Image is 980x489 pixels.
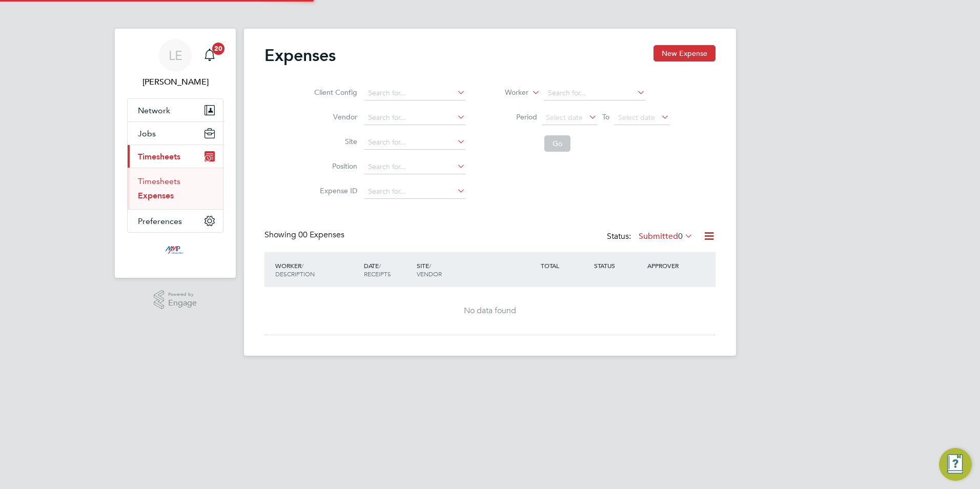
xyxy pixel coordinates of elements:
[311,161,357,171] label: Position
[639,231,693,241] label: Submitted
[138,191,174,200] a: Expenses
[115,29,236,278] nav: Main navigation
[138,176,180,186] a: Timesheets
[379,261,381,270] span: /
[138,152,180,161] span: Timesheets
[311,186,357,195] label: Expense ID
[491,112,537,121] label: Period
[311,137,357,146] label: Site
[275,270,315,278] span: DESCRIPTION
[138,106,170,115] span: Network
[417,270,442,278] span: VENDOR
[128,168,223,209] div: Timesheets
[154,290,197,310] a: Powered byEngage
[128,145,223,168] button: Timesheets
[654,45,716,62] button: New Expense
[264,45,336,66] h2: Expenses
[364,86,465,100] input: Search for...
[311,112,357,121] label: Vendor
[168,299,197,308] span: Engage
[127,76,223,88] span: Libby Evans
[678,231,683,241] span: 0
[364,111,465,125] input: Search for...
[128,122,223,145] button: Jobs
[298,230,344,240] span: 00 Expenses
[544,135,570,152] button: Go
[645,256,698,275] div: APPROVER
[364,135,465,150] input: Search for...
[128,210,223,232] button: Preferences
[939,448,972,481] button: Engage Resource Center
[414,256,538,283] div: SITE
[607,230,695,244] div: Status:
[301,261,303,270] span: /
[429,261,431,270] span: /
[169,49,182,62] span: LE
[138,216,182,226] span: Preferences
[199,39,220,72] a: 20
[273,256,361,283] div: WORKER
[127,39,223,88] a: LE[PERSON_NAME]
[311,88,357,97] label: Client Config
[168,290,197,299] span: Powered by
[618,113,655,122] span: Select date
[128,99,223,121] button: Network
[212,43,224,55] span: 20
[361,256,415,283] div: DATE
[138,129,156,138] span: Jobs
[591,256,645,275] div: STATUS
[599,110,612,124] span: To
[482,88,528,98] label: Worker
[364,185,465,199] input: Search for...
[161,243,190,259] img: mmpconsultancy-logo-retina.png
[538,256,591,275] div: TOTAL
[264,230,346,240] div: Showing
[275,305,705,316] div: No data found
[544,86,645,100] input: Search for...
[364,270,391,278] span: RECEIPTS
[546,113,583,122] span: Select date
[127,243,223,259] a: Go to home page
[364,160,465,174] input: Search for...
